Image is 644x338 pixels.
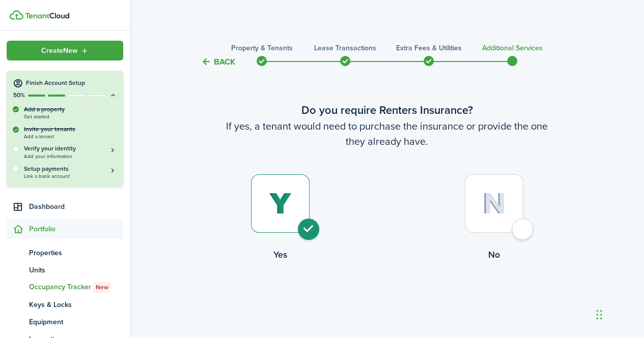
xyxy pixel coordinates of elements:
a: Dashboard [7,197,123,217]
h3: Property & Tenants [231,43,293,53]
span: Properties [29,248,123,258]
img: No [482,193,506,214]
wizard-step-header-description: If yes, a tenant would need to purchase the insurance or provide the one they already have. [173,118,601,149]
h3: Lease Transactions [314,43,376,53]
img: Yes (selected) [269,193,292,215]
span: New [96,283,108,292]
control-radio-card-title: No [387,248,601,261]
span: Create New [41,47,78,54]
a: Units [7,261,123,279]
button: Back [201,56,235,67]
span: Add your information [24,153,117,159]
span: Equipment [29,317,123,327]
p: 50% [13,91,25,100]
a: Properties [7,244,123,261]
wizard-step-header-title: Do you require Renters Insurance? [173,102,601,118]
a: Equipment [7,313,123,330]
h4: Finish Account Setup [26,79,117,87]
iframe: Chat Widget [593,289,644,338]
span: Occupancy Tracker [29,282,123,293]
div: Drag [596,299,602,330]
img: TenantCloud [25,13,69,19]
span: Keys & Locks [29,299,123,310]
a: Setup paymentsLink a bank account [24,164,117,179]
h3: Extra fees & Utilities [396,43,462,53]
control-radio-card-title: Yes [173,248,387,261]
h5: Setup payments [24,164,117,173]
button: Open menu [7,41,123,60]
span: Units [29,265,123,275]
h3: Additional Services [482,43,543,53]
h5: Verify your identity [24,144,117,153]
img: TenantCloud [10,10,23,20]
span: Dashboard [29,201,123,212]
div: Finish Account Setup50% [7,105,123,187]
button: Verify your identityAdd your information [24,144,117,159]
button: Finish Account Setup50% [7,71,123,100]
a: Occupancy TrackerNew [7,279,123,296]
span: Link a bank account [24,173,117,179]
span: Portfolio [29,224,123,234]
a: Keys & Locks [7,296,123,313]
